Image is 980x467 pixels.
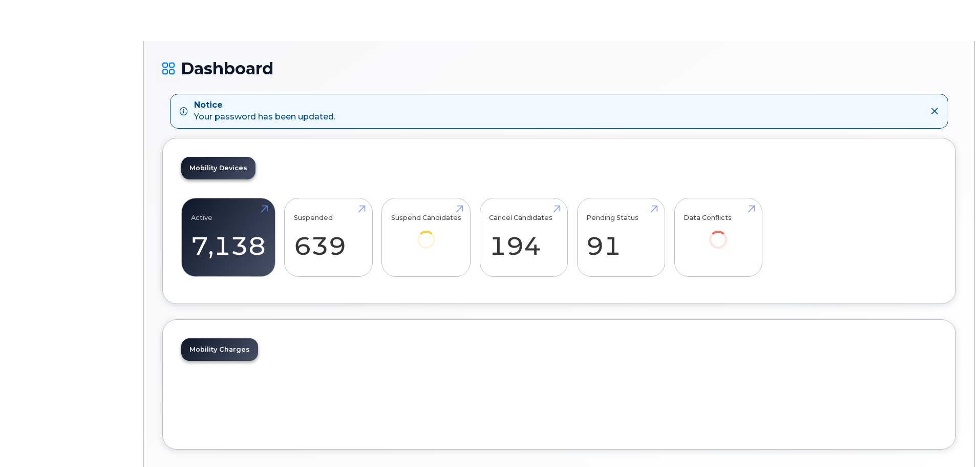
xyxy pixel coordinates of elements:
[586,204,655,271] a: Pending Status 91
[489,204,558,271] a: Cancel Candidates 194
[294,204,363,271] a: Suspended 639
[391,204,461,262] a: Suspend Candidates
[162,59,956,77] h1: Dashboard
[181,157,255,179] a: Mobility Devices
[194,99,335,111] strong: Notice
[191,204,266,271] a: Active 7,138
[684,204,753,262] a: Data Conflicts
[194,99,335,123] div: Your password has been updated.
[181,338,258,361] a: Mobility Charges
